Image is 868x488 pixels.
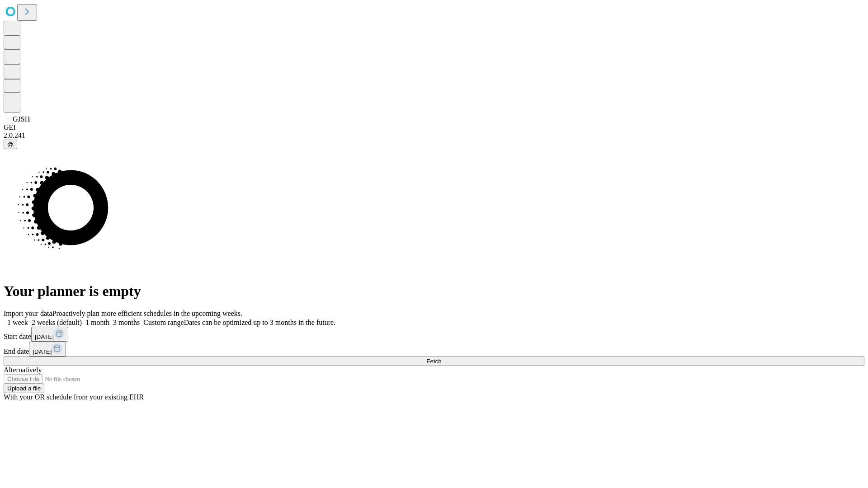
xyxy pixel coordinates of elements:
span: 2 weeks (default) [32,319,82,326]
span: 1 week [7,319,28,326]
div: Start date [4,327,864,342]
span: 3 months [113,319,140,326]
span: Dates can be optimized up to 3 months in the future. [184,319,335,326]
span: Import your data [4,310,52,317]
span: Custom range [143,319,184,326]
button: [DATE] [31,327,68,342]
div: GEI [4,123,864,131]
div: 2.0.241 [4,131,864,140]
button: @ [4,140,17,149]
span: [DATE] [35,333,54,340]
div: End date [4,342,864,357]
h1: Your planner is empty [4,283,864,300]
button: Upload a file [4,384,44,393]
span: With your OR schedule from your existing EHR [4,393,144,401]
span: GJSH [13,115,30,123]
button: Fetch [4,357,864,366]
span: Fetch [426,358,441,365]
span: @ [7,141,14,148]
span: [DATE] [33,348,52,355]
span: Alternatively [4,366,42,374]
span: Proactively plan more efficient schedules in the upcoming weeks. [52,310,242,317]
span: 1 month [85,319,109,326]
button: [DATE] [29,342,66,357]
